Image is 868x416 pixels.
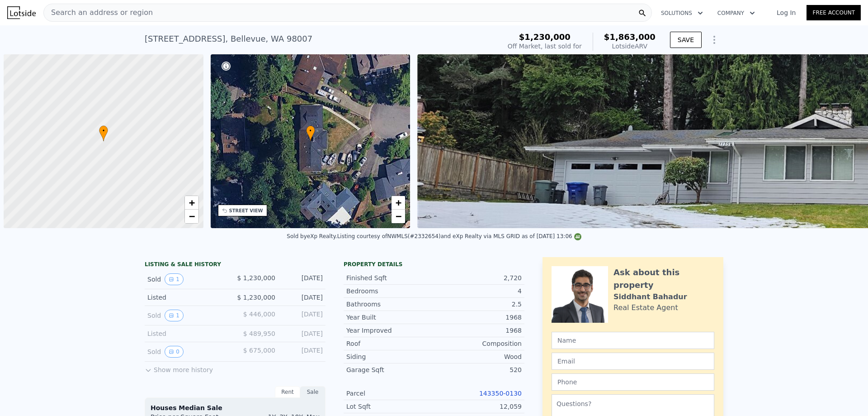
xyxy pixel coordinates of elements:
div: Siding [346,352,434,361]
div: Listed [147,329,228,338]
a: Zoom in [392,196,405,210]
div: • [99,125,108,141]
span: − [189,210,194,222]
a: Free Account [807,5,861,20]
div: [DATE] [283,273,323,285]
div: Roof [346,339,434,348]
input: Email [552,353,714,370]
button: Show Options [705,31,723,49]
div: LISTING & SALE HISTORY [145,261,325,270]
div: Sold [147,346,228,358]
div: [DATE] [283,293,323,302]
div: Wood [434,352,522,361]
span: • [306,127,315,135]
button: View historical data [165,310,184,321]
div: Siddhant Bahadur [613,292,687,302]
div: Lotside ARV [604,42,656,51]
div: Year Improved [346,326,434,335]
span: + [189,197,194,208]
div: 1968 [434,326,522,335]
div: 4 [434,287,522,296]
div: [DATE] [283,346,323,358]
div: Off Market, last sold for [508,42,582,51]
span: $ 1,230,000 [237,274,275,282]
input: Name [552,332,714,349]
button: View historical data [165,273,184,285]
div: Sale [300,386,325,398]
button: View historical data [165,346,184,358]
div: Parcel [346,389,434,398]
div: Rent [275,386,300,398]
a: Zoom out [185,210,198,223]
button: SAVE [670,32,702,48]
span: $ 1,230,000 [237,294,275,301]
button: Company [710,5,762,21]
button: Solutions [654,5,710,21]
a: Zoom out [392,210,405,223]
div: 2,720 [434,273,522,282]
span: Search an address or region [44,7,153,18]
div: Garage Sqft [346,365,434,374]
span: • [99,127,108,135]
div: • [306,125,315,141]
div: Sold [147,273,228,285]
div: STREET VIEW [229,207,263,214]
span: $ 675,000 [243,347,275,354]
div: [DATE] [283,310,323,321]
div: [STREET_ADDRESS] , Bellevue , WA 98007 [145,33,312,45]
div: 2.5 [434,300,522,309]
div: Real Estate Agent [613,302,678,313]
div: Sold by eXp Realty . [287,233,337,239]
img: NWMLS Logo [574,233,581,240]
a: Zoom in [185,196,198,210]
span: $ 446,000 [243,311,275,318]
div: Houses Median Sale [151,403,320,412]
span: $1,230,000 [519,32,571,42]
div: Composition [434,339,522,348]
div: Year Built [346,313,434,322]
button: Show more history [145,362,213,374]
div: 520 [434,365,522,374]
div: Ask about this property [613,266,714,292]
span: $1,863,000 [604,32,656,42]
a: Log In [766,8,807,17]
input: Phone [552,373,714,391]
div: 1968 [434,313,522,322]
div: Listing courtesy of NWMLS (#2332654) and eXp Realty via MLS GRID as of [DATE] 13:06 [337,233,581,239]
div: 12,059 [434,402,522,411]
div: Property details [344,261,524,268]
div: Bathrooms [346,300,434,309]
span: $ 489,950 [243,330,275,337]
a: 143350-0130 [479,390,522,397]
span: − [396,210,401,222]
div: Bedrooms [346,287,434,296]
div: Listed [147,293,228,302]
div: Sold [147,310,228,321]
span: + [396,197,401,208]
img: Lotside [7,6,36,19]
div: [DATE] [283,329,323,338]
div: Lot Sqft [346,402,434,411]
div: Finished Sqft [346,273,434,282]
